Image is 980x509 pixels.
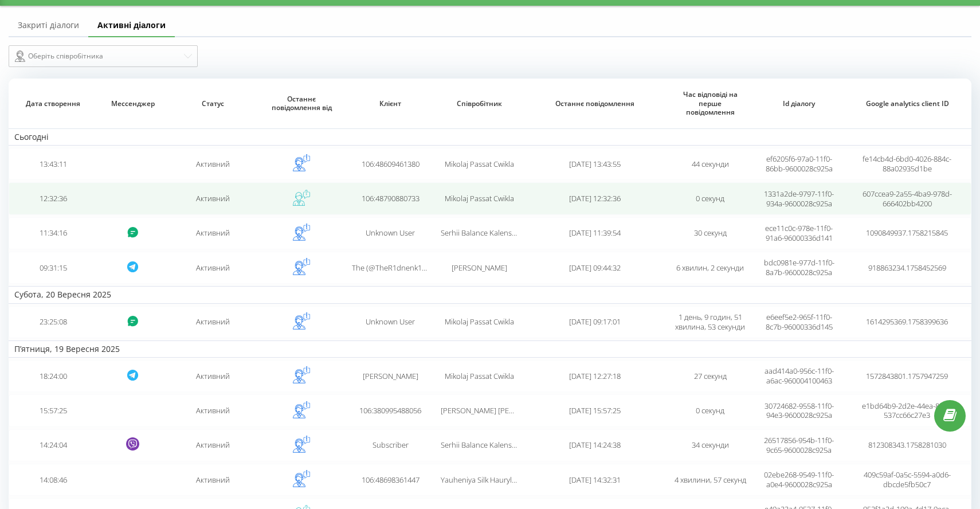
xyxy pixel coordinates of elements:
[9,128,971,146] td: Сьогодні
[676,90,745,117] span: Час відповіді на перше повідомлення
[15,49,182,63] div: Оберіть співробітника
[373,440,409,450] span: Subscriber
[267,95,336,112] span: Останнє повідомлення від
[168,464,257,496] td: Активний
[178,99,248,108] span: Статус
[441,405,554,416] span: [PERSON_NAME] [PERSON_NAME]
[862,401,952,421] span: e1bd64b9-2d2e-44ea-8fad-537cc66c27e3
[9,306,97,338] td: 23:25:08
[666,360,755,392] td: 27 секунд
[765,223,833,243] span: ece11c0c-978e-11f0-91a6-96000336d141
[356,99,425,108] span: Клієнт
[366,228,415,238] span: Unknown User
[764,257,834,277] span: bdc0981e-977d-11f0-8a7b-9600028c925a
[863,154,951,174] span: fe14cb4d-6bd0-4026-884c-88a02935d1be
[866,228,948,238] span: 1090849937.1758215845
[868,440,946,450] span: 812308343.1758281030
[666,429,755,461] td: 34 секунди
[168,217,257,249] td: Активний
[168,429,257,461] td: Активний
[9,14,88,37] a: Закриті діалоги
[352,263,462,273] span: The (@TheR1dnenk1y) Ridnenkiy
[441,475,523,485] span: Yauheniya Silk Haurylava
[569,475,621,485] span: [DATE] 14:32:31
[168,360,257,392] td: Активний
[569,193,621,203] span: [DATE] 12:32:36
[9,464,97,496] td: 14:08:46
[569,371,621,381] span: [DATE] 12:27:18
[9,252,97,284] td: 09:31:15
[445,316,514,327] span: Mikolaj Passat Cwikla
[359,405,421,416] span: 106:380995488056
[18,99,88,108] span: Дата створення
[666,148,755,180] td: 44 секунди
[866,316,948,327] span: 1614295369.1758399636
[9,429,97,461] td: 14:24:04
[569,405,621,416] span: [DATE] 15:57:25
[863,189,952,209] span: 607ccea9-2a55-4ba9-978d-666402bb4200
[363,371,418,381] span: [PERSON_NAME]
[569,263,621,273] span: [DATE] 09:44:32
[569,159,621,169] span: [DATE] 13:43:55
[9,360,97,392] td: 18:24:00
[764,435,834,455] span: 26517856-954b-11f0-9c65-9600028c925a
[445,159,514,169] span: Mikolaj Passat Cwikla
[765,366,834,386] span: aad414a0-956c-11f0-a6ac-960004100463
[666,182,755,214] td: 0 секунд
[569,440,621,450] span: [DATE] 14:24:38
[666,464,755,496] td: 4 хвилини, 57 секунд
[764,189,834,209] span: 1331a2de-9797-11f0-934a-9600028c925a
[666,394,755,426] td: 0 секунд
[168,252,257,284] td: Активний
[362,159,420,169] span: 106:48609461380
[9,340,971,358] td: П’ятниця, 19 Вересня 2025
[362,475,420,485] span: 106:48698361447
[452,263,507,273] span: [PERSON_NAME]
[441,440,520,450] span: Serhii Balance Kalenskyi
[766,154,833,174] span: ef6205f6-97a0-11f0-86bb-9600028c925a
[445,193,514,203] span: Mikolaj Passat Cwikla
[765,401,834,421] span: 30724682-9558-11f0-94e3-9600028c925a
[569,316,621,327] span: [DATE] 09:17:01
[764,469,834,490] span: 02ebe268-9549-11f0-a0e4-9600028c925a
[9,182,97,214] td: 12:32:36
[366,316,415,327] span: Unknown User
[766,312,833,332] span: e6eef5e2-965f-11f0-8c7b-96000336d145
[666,252,755,284] td: 6 хвилин, 2 секунди
[126,437,139,451] svg: Viber
[536,99,653,108] span: Останнє повідомлення
[9,394,97,426] td: 15:57:25
[168,148,257,180] td: Активний
[864,469,951,490] span: 409c59af-0a5c-5594-a0d6-dbcde5fb50c7
[9,148,97,180] td: 13:43:11
[445,99,514,108] span: Співробітник
[168,182,257,214] td: Активний
[866,371,948,381] span: 1572843801.1757947259
[362,193,420,203] span: 106:48790880733
[168,306,257,338] td: Активний
[106,99,160,108] span: Мессенджер
[9,286,971,303] td: Субота, 20 Вересня 2025
[9,217,97,249] td: 11:34:16
[168,394,257,426] td: Активний
[569,228,621,238] span: [DATE] 11:39:54
[666,217,755,249] td: 30 секунд
[88,14,175,37] a: Активні діалоги
[666,306,755,338] td: 1 день, 9 годин, 51 хвилина, 53 секунди
[855,99,960,108] span: Google analytics client ID
[765,99,834,108] span: Id діалогу
[445,371,514,381] span: Mikolaj Passat Cwikla
[868,263,946,273] span: 918863234.1758452569
[441,228,520,238] span: Serhii Balance Kalenskyi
